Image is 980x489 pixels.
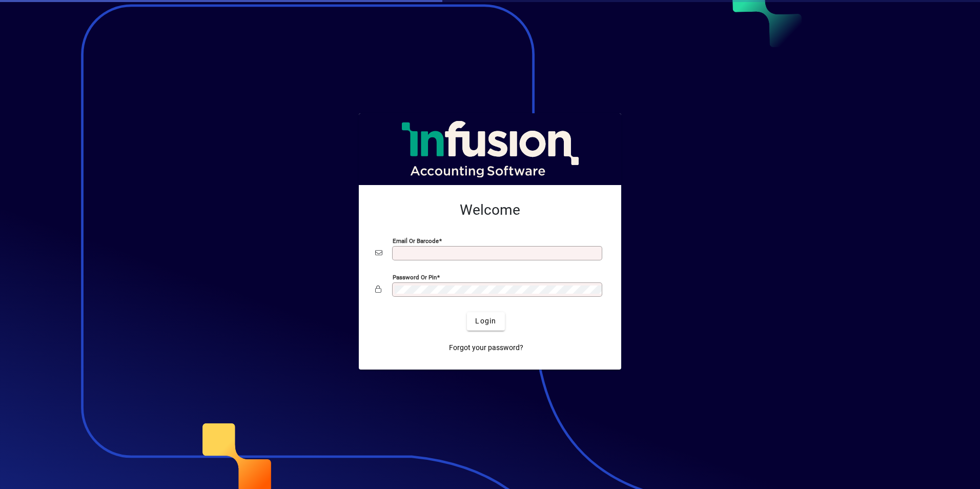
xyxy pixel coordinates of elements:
span: Forgot your password? [449,342,523,353]
a: Forgot your password? [445,339,527,357]
mat-label: Email or Barcode [393,237,439,244]
span: Login [475,316,496,327]
h2: Welcome [375,201,605,219]
button: Login [467,312,504,331]
mat-label: Password or Pin [393,273,437,280]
